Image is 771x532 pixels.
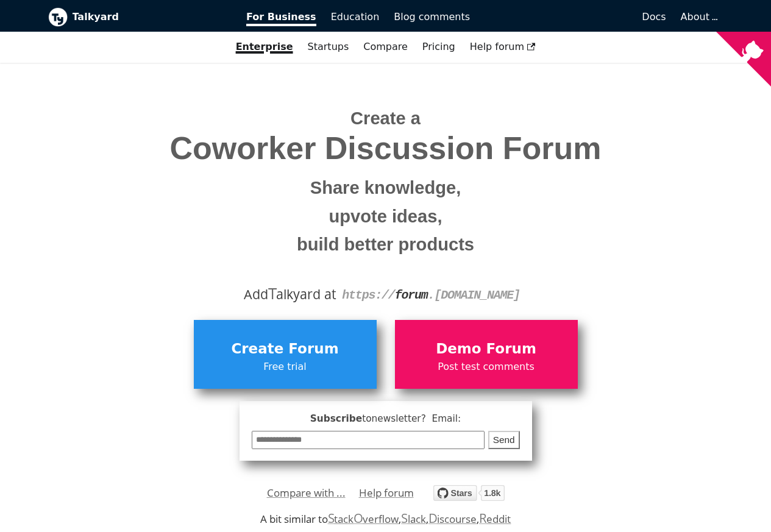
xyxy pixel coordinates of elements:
span: O [354,509,363,527]
span: Free trial [200,359,371,375]
a: Slack [401,512,425,526]
span: Coworker Discussion Forum [57,131,714,166]
small: Share knowledge, [57,174,714,202]
a: Compare with ... [267,484,346,502]
a: Compare [363,41,408,52]
a: Enterprise [229,37,300,57]
a: Discourse [428,512,477,526]
img: talkyard.svg [433,485,505,501]
a: Blog comments [386,7,477,27]
small: upvote ideas, [57,202,714,231]
a: Create ForumFree trial [194,320,377,388]
a: StackOverflow [328,512,399,526]
a: Star debiki/talkyard on GitHub [433,487,505,505]
a: Reddit [479,512,511,526]
div: Add alkyard at [57,284,714,305]
a: Startups [300,37,357,57]
a: Demo ForumPost test comments [395,320,578,388]
img: Talkyard logo [48,7,68,27]
span: Blog comments [394,11,470,23]
a: For Business [239,7,324,27]
a: Pricing [415,37,463,57]
span: Education [331,11,380,23]
span: Create Forum [200,338,371,361]
span: R [479,509,487,527]
a: Docs [477,7,673,27]
code: https:// . [DOMAIN_NAME] [342,288,520,302]
a: Education [324,7,387,27]
a: Help forum [463,37,543,57]
span: Help forum [470,41,536,52]
span: For Business [246,11,316,26]
span: S [328,509,335,527]
b: Talkyard [73,9,230,25]
span: Docs [642,11,666,23]
span: to newsletter ? Email: [362,413,461,424]
span: Demo Forum [401,338,572,361]
a: Help forum [359,484,414,502]
span: D [428,509,438,527]
span: Subscribe [252,411,520,427]
a: About [681,11,716,23]
strong: forum [395,288,428,302]
button: Send [488,431,520,450]
span: T [268,282,277,304]
span: S [401,509,408,527]
small: build better products [57,230,714,259]
span: Create a [350,108,421,128]
span: Post test comments [401,359,572,375]
a: Talkyard logoTalkyard [48,7,230,27]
